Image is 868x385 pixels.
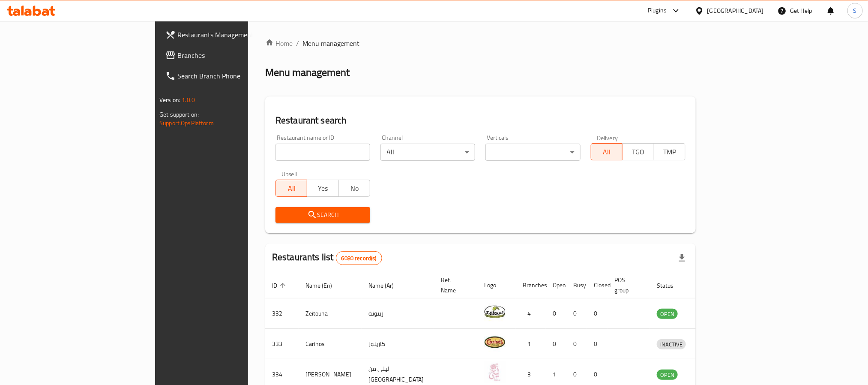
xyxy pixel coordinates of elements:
[362,329,434,359] td: كارينوز
[566,329,587,359] td: 0
[338,180,370,197] button: No
[159,66,300,86] a: Search Branch Phone
[587,329,608,359] td: 0
[566,298,587,329] td: 0
[272,251,382,265] h2: Restaurants list
[516,272,546,298] th: Branches
[484,301,506,322] img: Zeitouna
[566,272,587,298] th: Busy
[159,109,199,120] span: Get support on:
[657,309,678,319] div: OPEN
[311,182,335,195] span: Yes
[587,272,608,298] th: Closed
[272,280,288,291] span: ID
[299,298,362,329] td: Zeitouna
[275,144,370,161] input: Search for restaurant name or ID..
[177,71,293,81] span: Search Branch Phone
[159,94,180,105] span: Version:
[282,210,363,220] span: Search
[626,146,650,158] span: TGO
[657,370,678,380] span: OPEN
[477,272,516,298] th: Logo
[853,6,857,15] span: S
[595,146,619,158] span: All
[281,171,297,177] label: Upsell
[275,180,307,197] button: All
[546,329,566,359] td: 0
[336,251,382,265] div: Total records count
[307,180,338,197] button: Yes
[516,329,546,359] td: 1
[707,6,764,15] div: [GEOGRAPHIC_DATA]
[485,144,580,161] div: ​
[177,30,293,40] span: Restaurants Management
[177,50,293,60] span: Branches
[362,298,434,329] td: زيتونة
[657,339,686,349] div: INACTIVE
[275,207,370,223] button: Search
[484,331,506,353] img: Carinos
[516,298,546,329] td: 4
[658,146,682,158] span: TMP
[159,24,300,45] a: Restaurants Management
[305,280,343,291] span: Name (En)
[657,309,678,319] span: OPEN
[275,114,685,127] h2: Restaurant search
[614,275,640,295] span: POS group
[299,329,362,359] td: Carinos
[336,254,382,262] span: 6080 record(s)
[484,362,506,383] img: Leila Min Lebnan
[597,135,618,141] label: Delivery
[672,248,692,268] div: Export file
[591,143,623,160] button: All
[265,66,350,79] h2: Menu management
[441,275,467,295] span: Ref. Name
[546,298,566,329] td: 0
[654,143,685,160] button: TMP
[182,94,195,105] span: 1.0.0
[380,144,475,161] div: All
[648,6,667,16] div: Plugins
[657,280,685,291] span: Status
[302,38,359,48] span: Menu management
[159,117,214,129] a: Support.OpsPlatform
[342,182,367,195] span: No
[657,370,678,380] div: OPEN
[587,298,608,329] td: 0
[265,38,696,48] nav: breadcrumb
[546,272,566,298] th: Open
[159,45,300,66] a: Branches
[368,280,405,291] span: Name (Ar)
[622,143,654,160] button: TGO
[279,182,304,195] span: All
[657,340,686,349] span: INACTIVE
